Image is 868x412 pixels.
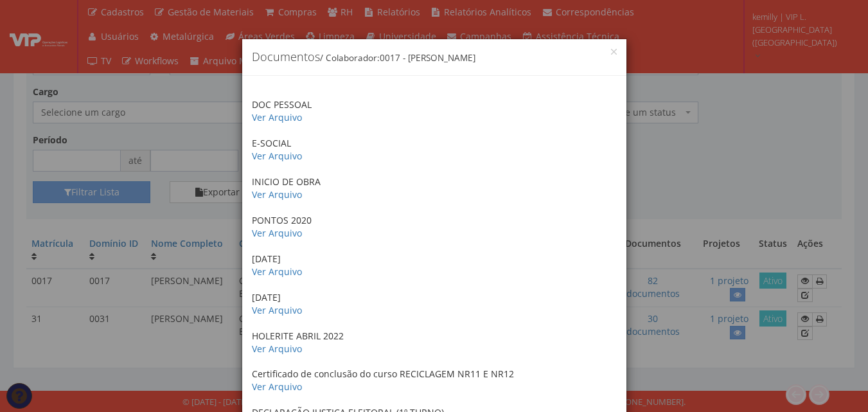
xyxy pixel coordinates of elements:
p: [DATE] [252,291,617,317]
a: Ver Arquivo [252,304,302,316]
span: 0017 - [PERSON_NAME] [380,52,475,64]
button: Close [611,49,617,55]
p: INICIO DE OBRA [252,175,617,201]
p: Certificado de conclusão do curso RECICLAGEM NR11 E NR12 [252,368,617,393]
a: Ver Arquivo [252,188,302,201]
h4: Documentos [252,49,617,66]
a: Ver Arquivo [252,343,302,355]
a: Ver Arquivo [252,111,302,123]
p: [DATE] [252,253,617,278]
p: PONTOS 2020 [252,214,617,240]
a: Ver Arquivo [252,227,302,239]
a: Ver Arquivo [252,265,302,278]
p: DOC PESSOAL [252,98,617,124]
small: / Colaborador: [320,52,475,64]
a: Ver Arquivo [252,381,302,393]
a: Ver Arquivo [252,150,302,162]
p: E-SOCIAL [252,137,617,163]
p: HOLERITE ABRIL 2022 [252,330,617,355]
